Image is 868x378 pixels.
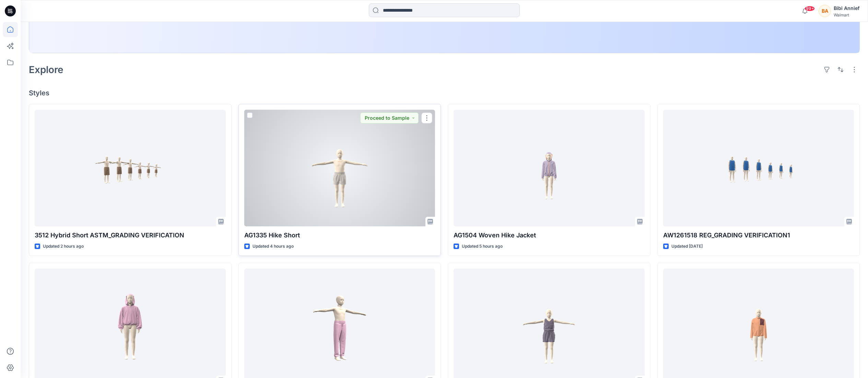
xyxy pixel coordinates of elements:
[35,110,226,226] a: 3512 Hybrid Short ASTM_GRADING VERIFICATION
[834,4,859,12] div: Bibi Annief
[43,243,84,250] p: Updated 2 hours ago
[244,231,435,240] p: AG1335 Hike Short
[29,89,860,97] h4: Styles
[253,243,294,250] p: Updated 4 hours ago
[462,243,503,250] p: Updated 5 hours ago
[244,110,435,226] a: AG1335 Hike Short
[663,231,854,240] p: AW1261518 REG_GRADING VERIFICATION1
[35,231,226,240] p: 3512 Hybrid Short ASTM_GRADING VERIFICATION
[671,243,703,250] p: Updated [DATE]
[29,64,63,75] h2: Explore
[454,110,645,226] a: AG1504 Woven Hike Jacket
[663,110,854,226] a: AW1261518 REG_GRADING VERIFICATION1
[819,5,831,17] div: BA
[805,6,815,11] span: 99+
[834,12,859,17] div: Walmart
[454,231,645,240] p: AG1504 Woven Hike Jacket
